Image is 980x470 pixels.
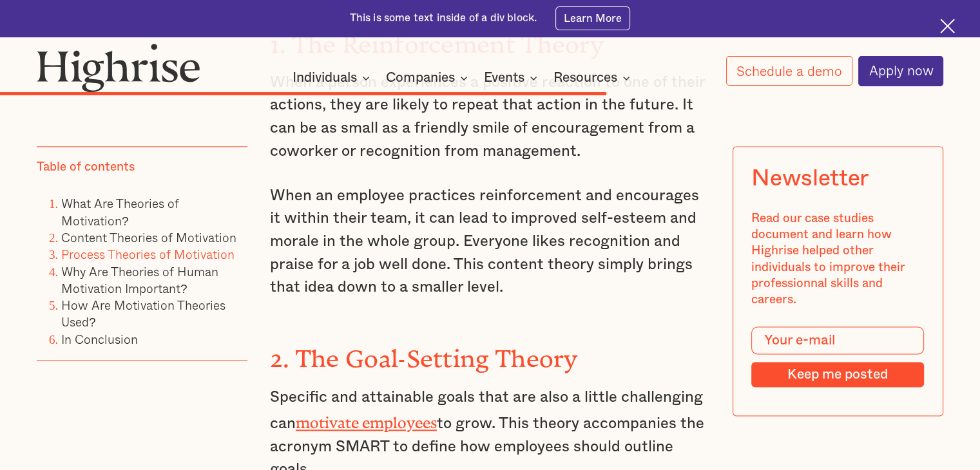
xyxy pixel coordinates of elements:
[752,211,925,309] div: Read our case studies document and learn how Highrise helped other individuals to improve their p...
[555,6,631,30] a: Learn More
[940,19,955,33] img: Cross icon
[553,70,617,86] div: Resources
[726,56,852,86] a: Schedule a demo
[61,330,138,349] a: In Conclusion
[296,414,437,424] a: motivate employees
[350,11,537,26] div: This is some text inside of a div block.
[386,70,472,86] div: Companies
[270,71,710,164] p: When a person experiences a positive reaction to one of their actions, they are likely to repeat ...
[61,194,179,230] a: What Are Theories of Motivation?
[386,70,455,86] div: Companies
[752,327,925,388] form: Modal Form
[37,160,135,176] div: Table of contents
[293,70,357,86] div: Individuals
[270,344,578,360] strong: 2. The Goal-Setting Theory
[484,70,541,86] div: Events
[270,185,710,299] p: When an employee practices reinforcement and encourages it within their team, it can lead to impr...
[553,70,634,86] div: Resources
[61,229,236,247] a: Content Theories of Motivation
[61,262,218,297] a: Why Are Theories of Human Motivation Important?
[61,296,226,332] a: How Are Motivation Theories Used?
[752,166,869,193] div: Newsletter
[293,70,374,86] div: Individuals
[752,362,925,388] input: Keep me posted
[61,245,235,264] a: Process Theories of Motivation
[484,70,524,86] div: Events
[752,327,925,355] input: Your e-mail
[858,56,943,86] a: Apply now
[37,43,200,93] img: Highrise logo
